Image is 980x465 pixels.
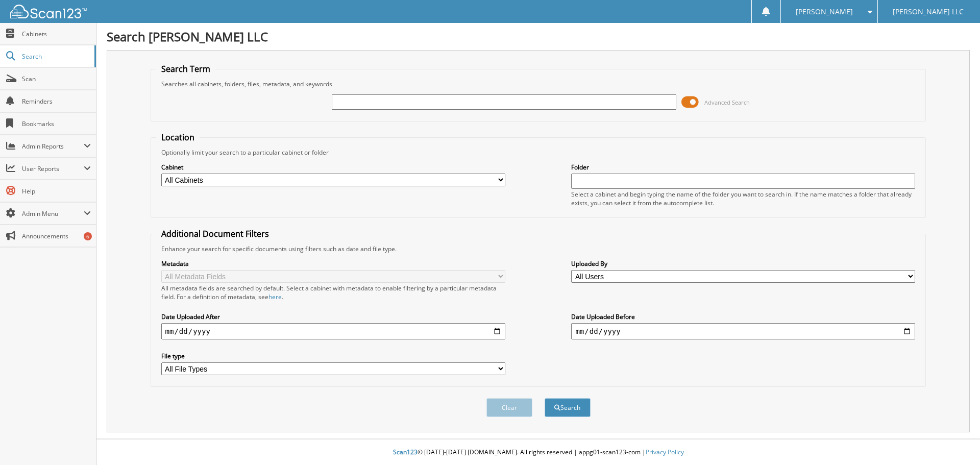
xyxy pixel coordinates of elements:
[796,9,853,15] span: [PERSON_NAME]
[22,75,91,83] span: Scan
[22,97,91,106] span: Reminders
[571,163,915,172] label: Folder
[156,228,274,239] legend: Additional Document Filters
[156,148,921,157] div: Optionally limit your search to a particular cabinet or folder
[22,209,84,218] span: Admin Menu
[393,448,418,456] span: Scan123
[571,323,915,339] input: end
[161,312,505,321] label: Date Uploaded After
[22,142,84,151] span: Admin Reports
[268,292,282,301] a: here
[84,232,92,240] div: 6
[161,163,505,172] label: Cabinet
[161,284,505,301] div: All metadata fields are searched by default. Select a cabinet with metadata to enable filtering b...
[545,398,591,417] button: Search
[161,323,505,339] input: start
[107,28,970,45] h1: Search [PERSON_NAME] LLC
[22,52,89,61] span: Search
[486,398,532,417] button: Clear
[22,164,84,173] span: User Reports
[10,5,87,18] img: scan123-logo-white.svg
[22,119,91,128] span: Bookmarks
[646,448,684,456] a: Privacy Policy
[22,187,91,195] span: Help
[22,232,91,240] span: Announcements
[161,352,505,360] label: File type
[22,30,91,38] span: Cabinets
[571,312,915,321] label: Date Uploaded Before
[571,259,915,268] label: Uploaded By
[156,63,215,75] legend: Search Term
[929,416,980,465] iframe: Chat Widget
[96,440,980,465] div: © [DATE]-[DATE] [DOMAIN_NAME]. All rights reserved | appg01-scan123-com |
[156,80,921,88] div: Searches all cabinets, folders, files, metadata, and keywords
[893,9,964,15] span: [PERSON_NAME] LLC
[161,259,505,268] label: Metadata
[156,244,921,253] div: Enhance your search for specific documents using filters such as date and file type.
[156,132,200,143] legend: Location
[571,190,915,207] div: Select a cabinet and begin typing the name of the folder you want to search in. If the name match...
[704,99,750,106] span: Advanced Search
